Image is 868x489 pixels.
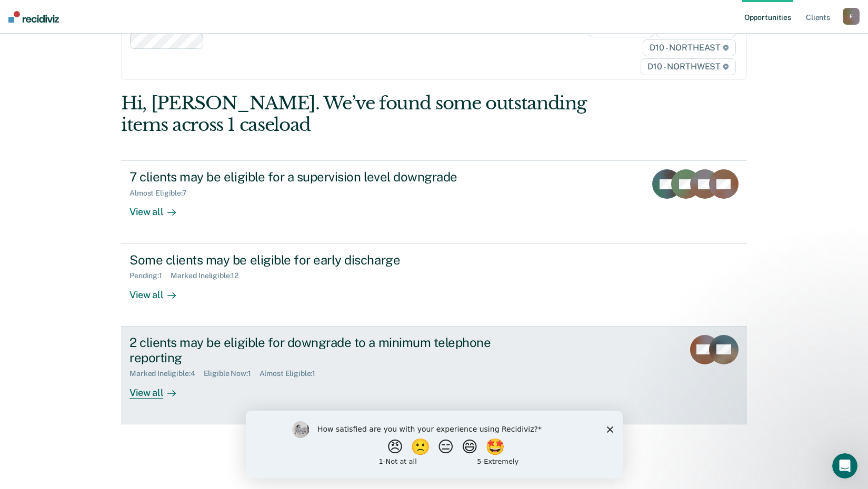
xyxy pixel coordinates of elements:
iframe: Intercom live chat [832,453,857,478]
div: View all [129,378,188,399]
span: D10 - NORTHEAST [643,39,735,56]
div: 2 clients may be eligible for downgrade to a minimum telephone reporting [129,335,499,365]
div: Hi, [PERSON_NAME]. We’ve found some outstanding items across 1 caseload [121,93,622,136]
a: 2 clients may be eligible for downgrade to a minimum telephone reportingMarked Ineligible:4Eligib... [121,327,747,424]
div: View all [129,198,188,218]
a: Some clients may be eligible for early dischargePending:1Marked Ineligible:12View all [121,244,747,327]
div: Almost Eligible : 7 [129,189,195,198]
div: Marked Ineligible : 4 [129,369,203,378]
div: Almost Eligible : 1 [260,369,324,378]
a: 7 clients may be eligible for a supervision level downgradeAlmost Eligible:7View all [121,160,747,243]
img: Recidiviz [8,11,59,23]
div: Pending : 1 [129,271,171,280]
div: Some clients may be eligible for early discharge [129,252,499,268]
div: Marked Ineligible : 12 [171,271,247,280]
div: Eligible Now : 1 [204,369,260,378]
iframe: Survey by Kim from Recidiviz [246,411,623,478]
span: D10 - NORTHWEST [641,58,735,75]
button: F [843,8,860,25]
div: View all [129,280,188,301]
div: 7 clients may be eligible for a supervision level downgrade [129,169,499,185]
